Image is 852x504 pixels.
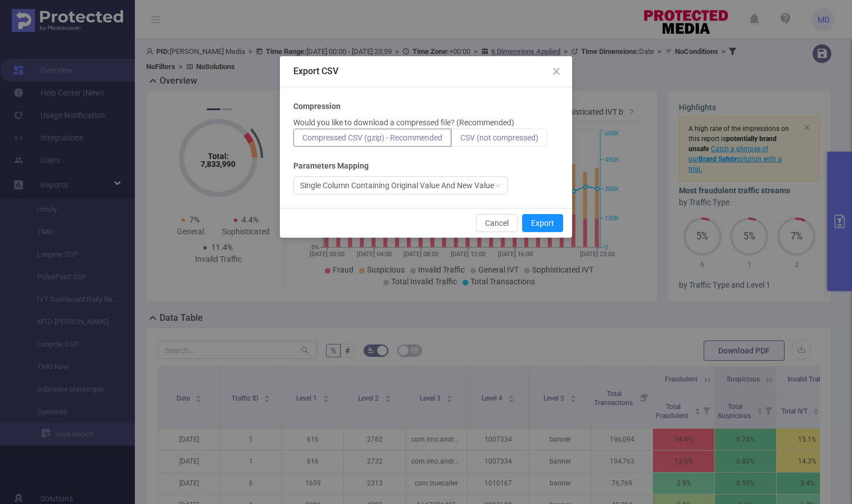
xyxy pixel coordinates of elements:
b: Compression [293,101,341,112]
i: icon: down [495,182,501,190]
p: Would you like to download a compressed file? (Recommended) [293,117,514,129]
div: Export CSV [293,65,559,78]
button: Close [541,56,572,88]
button: Export [522,214,563,232]
div: Single Column Containing Original Value And New Value [300,177,494,194]
span: CSV (not compressed) [460,133,538,142]
span: Compressed CSV (gzip) - Recommended [302,133,442,142]
i: icon: close [552,67,561,76]
button: Cancel [476,214,518,232]
b: Parameters Mapping [293,160,369,172]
